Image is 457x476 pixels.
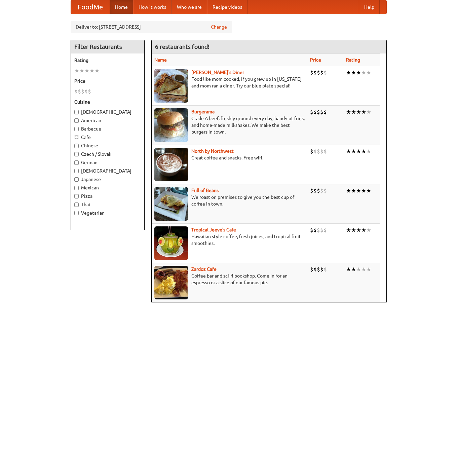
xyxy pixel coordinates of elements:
[74,88,78,95] li: $
[74,127,79,131] input: Barbecue
[323,69,327,76] li: $
[351,266,356,273] li: ★
[74,57,141,64] h5: Rating
[74,159,141,166] label: German
[310,266,313,273] li: $
[155,43,210,50] ng-pluralize: 6 restaurants found!
[323,108,327,116] li: $
[74,184,141,191] label: Mexican
[191,148,234,154] a: North by Northwest
[313,69,317,76] li: $
[191,227,236,232] b: Tropical Jeeve's Cafe
[211,24,227,30] a: Change
[74,203,79,207] input: Thai
[346,57,360,63] a: Rating
[361,226,366,234] li: ★
[346,69,351,76] li: ★
[74,142,141,149] label: Chinese
[323,226,327,234] li: $
[74,99,141,105] h5: Cuisine
[74,177,79,182] input: Japanese
[74,168,141,174] label: [DEMOGRAPHIC_DATA]
[71,40,144,53] h4: Filter Restaurants
[366,69,371,76] li: ★
[366,148,371,155] li: ★
[346,108,351,116] li: ★
[154,76,305,89] p: Food like mom cooked, if you grew up in [US_STATE] and mom ran a diner. Try our blue plate special!
[74,110,79,114] input: [DEMOGRAPHIC_DATA]
[74,201,141,208] label: Thai
[366,108,371,116] li: ★
[154,233,305,247] p: Hawaiian style coffee, fresh juices, and tropical fruit smoothies.
[74,135,79,140] input: Cafe
[351,226,356,234] li: ★
[356,108,361,116] li: ★
[74,210,141,216] label: Vegetarian
[74,151,141,157] label: Czech / Slovak
[89,67,94,74] li: ★
[313,148,317,155] li: $
[359,0,380,14] a: Help
[320,266,323,273] li: $
[154,115,305,135] p: Grade A beef, freshly ground every day, hand-cut fries, and home-made milkshakes. We make the bes...
[351,69,356,76] li: ★
[351,187,356,194] li: ★
[74,78,141,84] h5: Price
[74,186,79,190] input: Mexican
[320,226,323,234] li: $
[317,69,320,76] li: $
[74,118,79,123] input: American
[356,266,361,273] li: ★
[320,108,323,116] li: $
[154,148,188,181] img: north.jpg
[154,57,167,63] a: Name
[74,176,141,183] label: Japanese
[154,187,188,221] img: beans.jpg
[110,0,133,14] a: Home
[94,67,100,74] li: ★
[191,70,244,75] a: [PERSON_NAME]'s Diner
[154,154,305,161] p: Great coffee and snacks. Free wifi.
[310,187,313,194] li: $
[310,108,313,116] li: $
[356,226,361,234] li: ★
[361,108,366,116] li: ★
[78,88,81,95] li: $
[361,148,366,155] li: ★
[74,160,79,165] input: German
[361,187,366,194] li: ★
[310,148,313,155] li: $
[74,67,79,74] li: ★
[366,266,371,273] li: ★
[154,69,188,103] img: sallys.jpg
[320,148,323,155] li: $
[346,226,351,234] li: ★
[191,188,219,193] a: Full of Beans
[356,148,361,155] li: ★
[74,211,79,215] input: Vegetarian
[191,109,215,114] a: Burgerama
[79,67,84,74] li: ★
[84,88,88,95] li: $
[81,88,84,95] li: $
[317,226,320,234] li: $
[172,0,207,14] a: Who we are
[310,57,321,63] a: Price
[346,266,351,273] li: ★
[317,187,320,194] li: $
[191,266,217,272] a: Zardoz Cafe
[317,266,320,273] li: $
[133,0,172,14] a: How it works
[154,226,188,260] img: jeeves.jpg
[74,144,79,148] input: Chinese
[71,21,232,33] div: Deliver to: [STREET_ADDRESS]
[71,0,110,14] a: FoodMe
[320,187,323,194] li: $
[207,0,247,14] a: Recipe videos
[74,193,141,199] label: Pizza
